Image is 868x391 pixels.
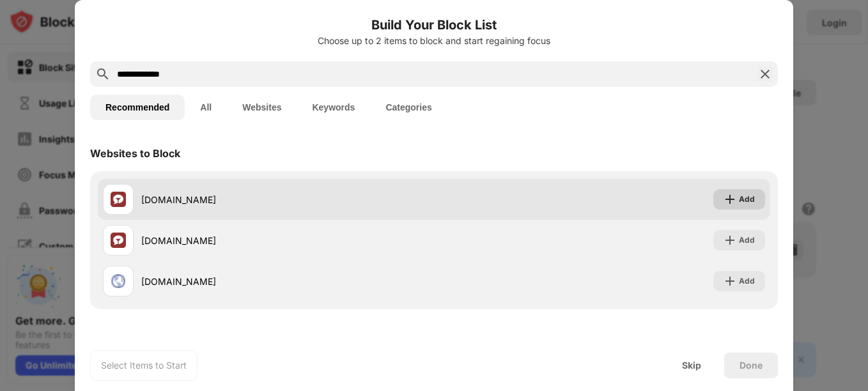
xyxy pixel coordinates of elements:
div: Select Items to Start [101,359,187,372]
button: All [185,95,227,120]
div: [DOMAIN_NAME] [141,275,434,288]
div: [DOMAIN_NAME] [141,234,434,247]
img: search.svg [95,66,111,82]
div: Add [739,193,755,206]
h6: Build Your Block List [90,15,778,34]
img: favicons [111,273,126,289]
div: Websites to Block [90,147,180,160]
button: Keywords [297,95,370,120]
div: Add [739,234,755,247]
button: Recommended [90,95,185,120]
div: Done [740,360,763,371]
div: Choose up to 2 items to block and start regaining focus [90,36,778,46]
img: favicons [111,192,126,207]
img: search-close [757,66,773,82]
button: Categories [370,95,447,120]
div: Add [739,275,755,287]
div: Skip [682,360,701,371]
div: [DOMAIN_NAME] [141,193,434,206]
img: favicons [111,233,126,248]
button: Websites [227,95,297,120]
